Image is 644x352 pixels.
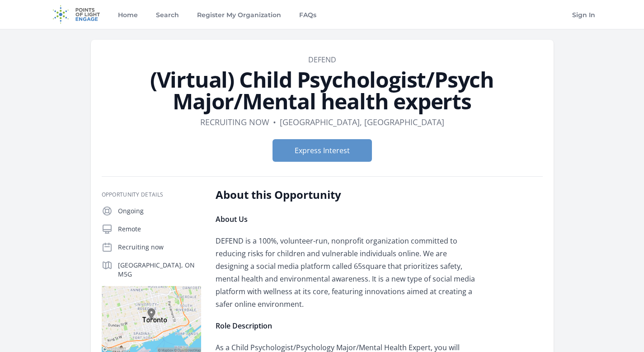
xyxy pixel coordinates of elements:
button: Express Interest [273,139,372,162]
p: DEFEND is a 100%, volunteer-run, nonprofit organization committed to reducing risks for children ... [216,235,480,310]
p: Remote [118,225,201,234]
p: Ongoing [118,207,201,216]
dd: Recruiting now [200,116,269,128]
div: • [273,116,276,128]
strong: About Us [216,214,248,224]
p: Recruiting now [118,243,201,252]
p: [GEOGRAPHIC_DATA], ON M5G [118,261,201,279]
a: DEFEND [308,55,336,65]
h2: About this Opportunity [216,188,480,202]
h3: Opportunity Details [102,191,201,198]
h1: (Virtual) Child Psychologist/Psych Major/Mental health experts [102,69,543,112]
dd: [GEOGRAPHIC_DATA], [GEOGRAPHIC_DATA] [280,116,444,128]
strong: Role Description [216,321,272,331]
